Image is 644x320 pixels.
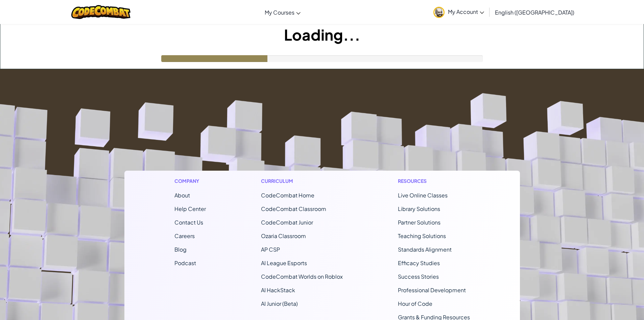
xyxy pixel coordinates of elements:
[398,246,452,253] a: Standards Alignment
[174,192,190,199] a: About
[71,5,130,19] img: CodeCombat logo
[398,177,470,185] h1: Resources
[174,232,195,239] a: Careers
[174,219,203,226] span: Contact Us
[398,273,439,280] a: Success Stories
[398,286,466,294] a: Professional Development
[261,300,298,307] a: AI Junior (Beta)
[261,177,343,185] h1: Curriculum
[261,232,306,239] a: Ozaria Classroom
[261,219,313,226] a: CodeCombat Junior
[261,286,295,294] a: AI HackStack
[261,273,343,280] a: CodeCombat Worlds on Roblox
[430,1,487,23] a: My Account
[261,192,314,199] span: CodeCombat Home
[448,8,484,15] span: My Account
[0,24,644,45] h1: Loading...
[492,3,578,21] a: English ([GEOGRAPHIC_DATA])
[261,3,304,21] a: My Courses
[174,177,206,185] h1: Company
[398,205,440,212] a: Library Solutions
[261,246,280,253] a: AP CSP
[261,205,326,212] a: CodeCombat Classroom
[398,192,448,199] a: Live Online Classes
[398,232,446,239] a: Teaching Solutions
[261,259,307,266] a: AI League Esports
[174,246,187,253] a: Blog
[174,205,206,212] a: Help Center
[398,259,440,266] a: Efficacy Studies
[265,9,294,16] span: My Courses
[433,7,445,18] img: avatar
[495,9,574,16] span: English ([GEOGRAPHIC_DATA])
[398,300,432,307] a: Hour of Code
[398,219,440,226] a: Partner Solutions
[174,259,196,266] a: Podcast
